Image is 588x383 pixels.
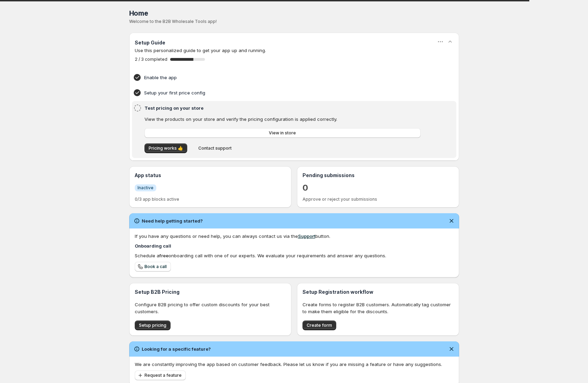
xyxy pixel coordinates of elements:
[198,145,232,151] span: Contact support
[135,289,286,295] h3: Setup B2B Pricing
[149,145,183,151] span: Pricing works 👍
[135,39,165,46] h3: Setup Guide
[135,57,167,62] span: 2 / 3 completed
[159,253,168,258] b: free
[142,345,211,352] h2: Looking for a specific feature?
[135,233,454,240] div: If you have any questions or need help, you can always contact us via the button.
[138,185,154,191] span: Inactive
[144,116,421,123] p: View the products on your store and verify the pricing configuration is applied correctly.
[298,233,315,239] a: Support
[303,301,454,315] p: Create forms to register B2B customers. Automatically tag customer to make them eligible for the ...
[307,323,332,328] span: Create form
[135,242,454,249] h4: Onboarding call
[303,182,308,193] a: 0
[135,47,454,54] p: Use this personalized guide to get your app up and running.
[144,143,187,153] button: Pricing works 👍
[269,130,296,136] span: View in store
[303,320,336,330] button: Create form
[144,373,182,378] span: Request a feature
[144,128,421,138] a: View in store
[447,216,456,226] button: Dismiss notification
[303,289,454,295] h3: Setup Registration workflow
[139,323,166,328] span: Setup pricing
[142,217,203,224] h2: Need help getting started?
[447,344,456,354] button: Dismiss notification
[135,301,286,315] p: Configure B2B pricing to offer custom discounts for your best customers.
[144,74,423,81] h4: Enable the app
[303,172,454,179] h3: Pending submissions
[135,361,454,368] p: We are constantly improving the app based on customer feedback. Please let us know if you are mis...
[135,252,454,259] div: Schedule a onboarding call with one of our experts. We evaluate your requirements and answer any ...
[194,143,236,153] button: Contact support
[144,264,167,269] span: Book a call
[135,197,286,202] p: 0/3 app blocks active
[129,19,459,24] p: Welcome to the B2B Wholesale Tools app!
[129,9,148,17] span: Home
[144,89,423,96] h4: Setup your first price config
[135,320,171,330] button: Setup pricing
[303,197,454,202] p: Approve or reject your submissions
[135,184,156,191] a: InfoInactive
[135,370,186,380] button: Request a feature
[135,262,171,272] a: Book a call
[135,172,286,179] h3: App status
[144,105,423,111] h4: Test pricing on your store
